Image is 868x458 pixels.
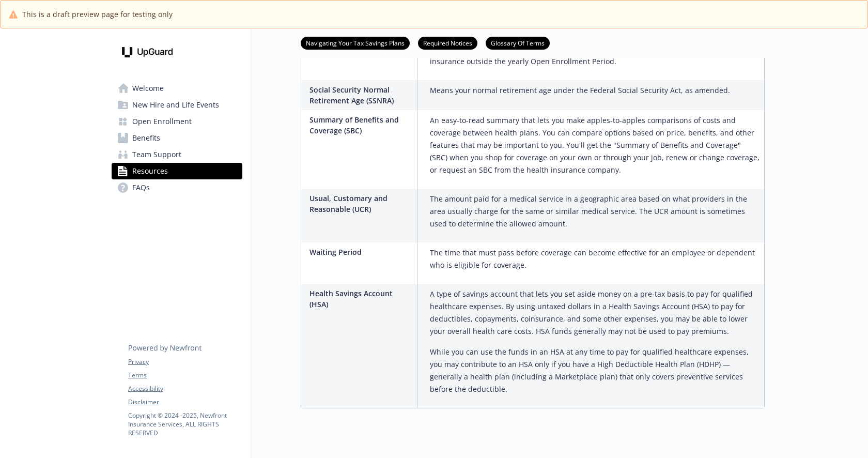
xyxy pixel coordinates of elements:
[430,346,760,395] p: While you can use the funds in an HSA at any time to pay for qualified healthcare expenses, you m...
[112,163,242,179] a: Resources
[309,288,413,310] p: Health Savings Account (HSA)
[128,384,242,393] a: Accessibility
[128,398,242,407] a: Disclaimer
[112,146,242,163] a: Team Support
[128,357,242,367] a: Privacy
[132,146,181,163] span: Team Support
[430,247,760,271] p: The time that must pass before coverage can become effective for an employee or dependent who is ...
[128,371,242,380] a: Terms
[418,38,477,48] a: Required Notices
[486,38,550,48] a: Glossary Of Terms
[132,179,150,196] span: FAQs
[112,113,242,130] a: Open Enrollment
[430,288,760,338] p: A type of savings account that lets you set aside money on a pre-tax basis to pay for qualified h...
[132,163,168,179] span: Resources
[112,179,242,196] a: FAQs
[309,84,413,106] p: Social Security Normal Retirement Age (SSNRA)
[301,38,410,48] a: Navigating Your Tax Savings Plans
[430,84,730,97] p: Means your normal retirement age under the Federal Social Security Act, as amended.
[112,97,242,113] a: New Hire and Life Events
[132,113,192,130] span: Open Enrollment
[132,80,164,97] span: Welcome
[309,193,413,215] p: Usual, Customary and Reasonable (UCR)
[132,97,219,113] span: New Hire and Life Events
[430,193,760,230] p: The amount paid for a medical service in a geographic area based on what providers in the area us...
[132,130,160,146] span: Benefits
[112,130,242,146] a: Benefits
[128,411,242,437] p: Copyright © 2024 - 2025 , Newfront Insurance Services, ALL RIGHTS RESERVED
[309,114,413,136] p: Summary of Benefits and Coverage (SBC)
[430,114,760,176] p: An easy-to-read summary that lets you make apples-to-apples comparisons of costs and coverage bet...
[309,247,413,257] p: Waiting Period
[22,9,173,20] span: This is a draft preview page for testing only
[112,80,242,97] a: Welcome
